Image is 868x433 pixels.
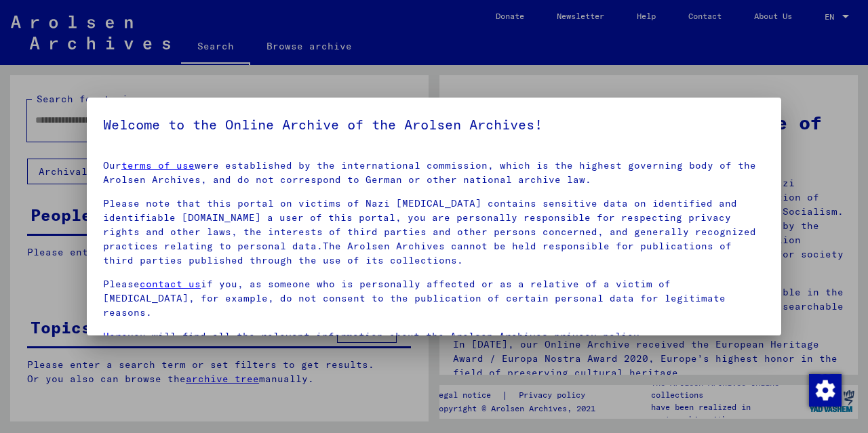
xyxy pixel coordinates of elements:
a: Here [103,330,127,342]
p: Please note that this portal on victims of Nazi [MEDICAL_DATA] contains sensitive data on identif... [103,197,765,268]
img: Change consent [809,374,842,407]
p: Please if you, as someone who is personally affected or as a relative of a victim of [MEDICAL_DAT... [103,277,765,320]
div: Change consent [808,373,841,406]
a: terms of use [121,159,195,171]
a: contact us [140,278,201,290]
p: Our were established by the international commission, which is the highest governing body of the ... [103,159,765,187]
p: you will find all the relevant information about the Arolsen Archives privacy policy. [103,329,765,344]
h5: Welcome to the Online Archive of the Arolsen Archives! [103,114,765,136]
